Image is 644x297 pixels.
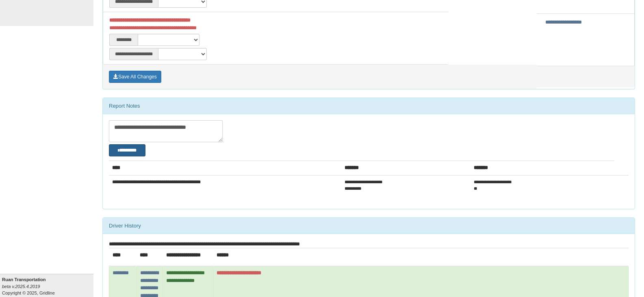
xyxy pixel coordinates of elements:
[109,144,145,156] button: Change Filter Options
[103,98,635,114] div: Report Notes
[2,277,46,282] b: Ruan Transportation
[2,276,93,296] div: Copyright © 2025, Gridline
[103,218,635,234] div: Driver History
[109,71,161,83] button: Save
[2,284,40,289] i: beta v.2025.4.2019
